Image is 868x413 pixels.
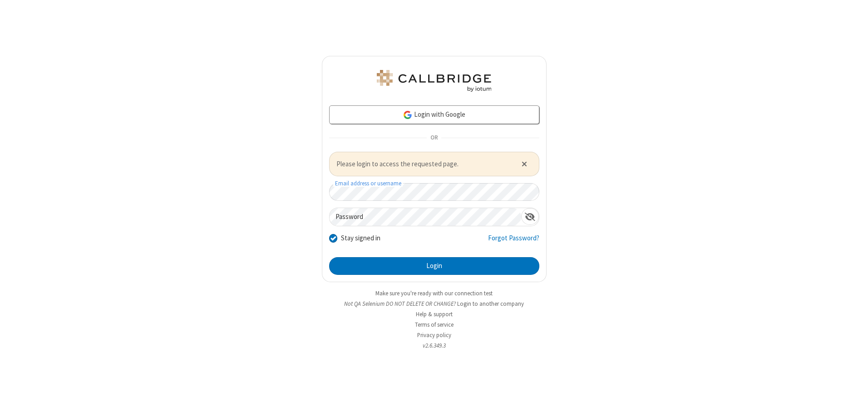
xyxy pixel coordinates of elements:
input: Email address or username [329,183,539,201]
button: Close alert [517,157,532,171]
span: OR [427,131,441,144]
a: Forgot Password? [488,233,539,250]
a: Make sure you're ready with our connection test [375,289,493,297]
img: QA Selenium DO NOT DELETE OR CHANGE [375,70,493,92]
a: Terms of service [415,321,454,328]
input: Password [330,208,521,226]
li: v2.6.349.3 [322,341,547,350]
span: Please login to access the requested page. [336,159,510,169]
li: Not QA Selenium DO NOT DELETE OR CHANGE? [322,299,547,308]
a: Privacy policy [417,331,451,339]
a: Login with Google [329,105,539,124]
img: google-icon.png [403,110,413,120]
a: Help & support [416,310,453,318]
label: Stay signed in [341,233,380,244]
button: Login [329,257,539,275]
button: Login to another company [457,299,524,308]
div: Show password [521,208,539,225]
